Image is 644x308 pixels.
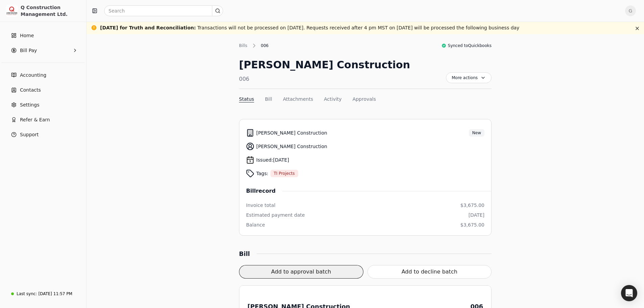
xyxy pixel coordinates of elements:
[256,129,327,137] span: [PERSON_NAME] Construction
[472,130,481,136] span: New
[469,212,484,219] div: [DATE]
[3,98,84,112] a: Settings
[20,101,39,109] span: Settings
[625,5,636,16] button: G
[353,96,376,103] button: Approvals
[20,32,34,39] span: Home
[239,265,363,279] button: Add to approval batch
[239,249,257,258] div: Bill
[256,157,289,164] span: Issued: [DATE]
[20,87,41,94] span: Contacts
[460,221,484,229] div: $3,675.00
[3,113,84,126] button: Refer & Earn
[6,5,18,17] img: 3171ca1f-602b-4dfe-91f0-0ace091e1481.jpeg
[239,75,410,83] div: 006
[3,288,84,300] a: Last sync:[DATE] 11:57 PM
[258,43,272,49] div: 006
[21,4,80,18] div: Q Construction Management Ltd.
[367,265,492,279] button: Add to decline batch
[446,72,492,83] button: More actions
[448,43,492,49] span: Synced to Quickbooks
[256,143,327,150] span: [PERSON_NAME] Construction
[239,42,272,49] nav: Breadcrumb
[20,72,46,79] span: Accounting
[20,47,37,54] span: Bill Pay
[621,285,637,301] div: Open Intercom Messenger
[460,202,484,209] div: $3,675.00
[100,24,519,31] div: Transactions will not be processed on [DATE]. Requests received after 4 pm MST on [DATE] will be ...
[324,96,341,103] button: Activity
[3,68,84,82] a: Accounting
[239,57,410,72] div: [PERSON_NAME] Construction
[239,43,251,49] div: Bills
[3,128,84,141] button: Support
[38,291,72,297] div: [DATE] 11:57 PM
[246,202,276,209] div: Invoice total
[256,170,268,177] span: Tags:
[246,212,305,219] div: Estimated payment date
[20,116,50,123] span: Refer & Earn
[283,96,313,103] button: Attachments
[3,29,84,42] a: Home
[3,44,84,57] button: Bill Pay
[265,96,272,103] button: Bill
[274,170,295,176] span: TI Projects
[100,25,196,30] span: [DATE] for Truth and Reconciliation :
[246,221,265,229] div: Balance
[3,83,84,97] a: Contacts
[104,5,223,16] input: Search
[239,96,254,103] button: Status
[246,187,282,195] span: Bill record
[17,291,37,297] div: Last sync:
[20,131,39,138] span: Support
